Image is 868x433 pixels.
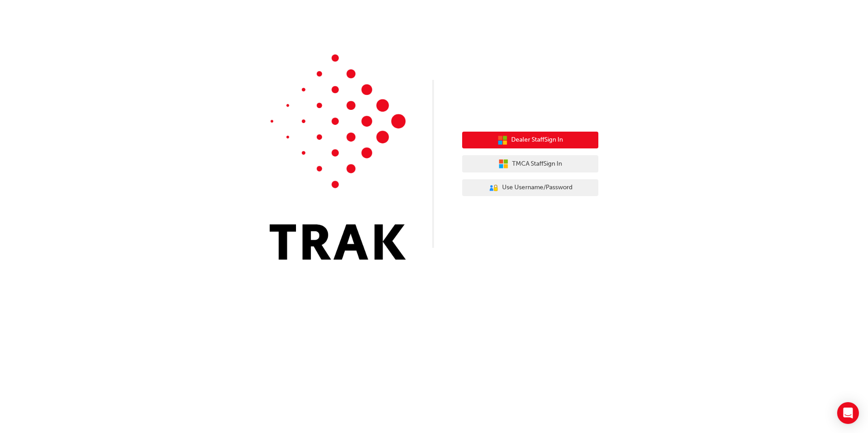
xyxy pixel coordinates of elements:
[462,179,598,197] button: Use Username/Password
[511,135,563,145] span: Dealer Staff Sign In
[502,182,572,193] span: Use Username/Password
[462,132,598,149] button: Dealer StaffSign In
[512,159,562,169] span: TMCA Staff Sign In
[462,155,598,172] button: TMCA StaffSign In
[270,54,406,260] img: Trak
[837,402,859,424] div: Open Intercom Messenger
